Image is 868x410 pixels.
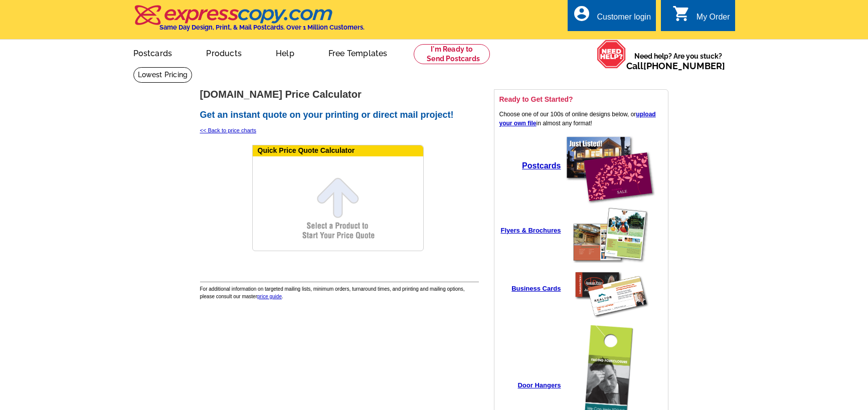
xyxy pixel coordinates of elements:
[626,61,725,71] span: Call
[133,12,365,31] a: Same Day Design, Print, & Mail Postcards. Over 1 Million Customers.
[697,13,730,27] div: My Order
[312,41,404,64] a: Free Templates
[499,110,663,128] p: Choose one of our 100s of online designs below, or in almost any format!
[672,11,730,24] a: shopping_cart My Order
[200,89,479,100] h1: [DOMAIN_NAME] Price Calculator
[517,381,561,389] strong: Door Hangers
[573,5,591,23] i: account_circle
[159,24,365,31] h4: Same Day Design, Print, & Mail Postcards. Over 1 Million Customers.
[573,11,651,24] a: account_circle Customer login
[501,227,561,234] strong: Flyers & Brochures
[501,227,561,234] a: Flyers & Brochures
[117,41,189,64] a: Postcards
[190,41,258,64] a: Products
[568,316,653,323] a: create a business card online
[570,257,650,264] a: create a flyer online
[565,135,655,206] img: create a postcard
[257,294,282,299] a: price guide
[522,163,561,170] a: Postcards
[253,145,423,156] div: Quick Price Quote Calculator
[260,41,310,64] a: Help
[517,382,561,389] a: Door Hangers
[511,285,561,292] a: Business Cards
[563,200,658,207] a: create a postcard online
[570,267,650,319] img: create a business card
[626,51,730,71] span: Need help? Are you stuck?
[499,95,663,104] h3: Ready to Get Started?
[597,40,626,69] img: help
[597,13,651,27] div: Customer login
[522,161,561,170] strong: Postcards
[200,286,465,299] span: For additional information on targeted mailing lists, minimum orders, turnaround times, and print...
[643,61,725,71] a: [PHONE_NUMBER]
[672,5,690,23] i: shopping_cart
[200,110,479,121] h2: Get an instant quote on your printing or direct mail project!
[573,208,648,263] img: create a flyer
[200,127,257,133] a: << Back to price charts
[499,111,656,127] a: upload your own file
